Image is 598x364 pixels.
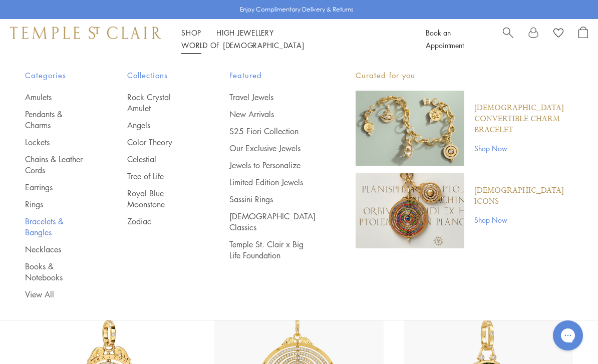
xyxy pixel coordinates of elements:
[503,27,513,52] a: Search
[578,27,588,52] a: Open Shopping Bag
[181,28,201,38] a: ShopShop
[474,143,573,154] a: Shop Now
[127,92,189,114] a: Rock Crystal Amulet
[240,5,354,15] p: Enjoy Complimentary Delivery & Returns
[10,27,161,39] img: Temple St. Clair
[25,261,87,283] a: Books & Notebooks
[229,177,316,188] a: Limited Edition Jewels
[127,137,189,148] a: Color Theory
[25,289,87,300] a: View All
[127,216,189,227] a: Zodiac
[229,126,316,137] a: S25 Fiori Collection
[216,28,274,38] a: High JewelleryHigh Jewellery
[127,120,189,131] a: Angels
[127,69,189,82] span: Collections
[553,27,563,42] a: View Wishlist
[229,211,316,233] a: [DEMOGRAPHIC_DATA] Classics
[181,40,304,50] a: World of [DEMOGRAPHIC_DATA]World of [DEMOGRAPHIC_DATA]
[474,185,573,207] a: [DEMOGRAPHIC_DATA] Icons
[25,244,87,255] a: Necklaces
[426,28,464,50] a: Book an Appointment
[25,69,87,82] span: Categories
[25,182,87,193] a: Earrings
[127,188,189,210] a: Royal Blue Moonstone
[229,160,316,171] a: Jewels to Personalize
[25,199,87,210] a: Rings
[229,143,316,154] a: Our Exclusive Jewels
[356,69,573,82] p: Curated for you
[229,92,316,103] a: Travel Jewels
[181,27,403,52] nav: Main navigation
[229,69,316,82] span: Featured
[25,92,87,103] a: Amulets
[229,109,316,120] a: New Arrivals
[474,214,573,225] a: Shop Now
[25,154,87,176] a: Chains & Leather Cords
[25,137,87,148] a: Lockets
[229,239,316,261] a: Temple St. Clair x Big Life Foundation
[229,194,316,205] a: Sassini Rings
[548,317,588,354] iframe: Gorgias live chat messenger
[25,109,87,131] a: Pendants & Charms
[127,154,189,165] a: Celestial
[474,103,573,136] a: [DEMOGRAPHIC_DATA] Convertible Charm Bracelet
[25,216,87,238] a: Bracelets & Bangles
[127,171,189,182] a: Tree of Life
